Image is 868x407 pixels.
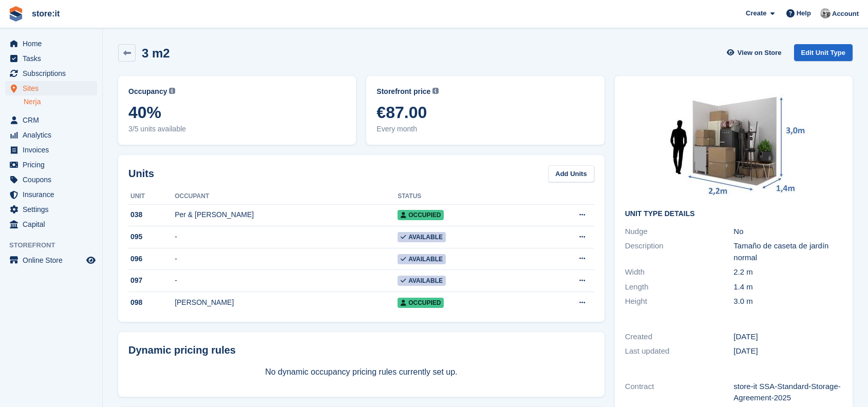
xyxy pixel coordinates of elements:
a: menu [5,143,97,157]
img: stora-icon-8386f47178a22dfd0bd8f6a31ec36ba5ce8667c1dd55bd0f319d3a0aa187defe.svg [8,6,24,22]
span: Create [746,8,766,18]
span: 40% [128,103,346,122]
span: Help [797,8,811,18]
div: [PERSON_NAME] [175,297,398,308]
td: - [175,270,398,292]
div: [DATE] [733,345,842,357]
div: Last updated [625,345,734,357]
a: menu [5,81,97,95]
span: Settings [23,202,84,217]
span: Account [832,9,859,19]
p: No dynamic occupancy pricing rules currently set up. [128,366,594,378]
span: Occupied [398,210,444,220]
a: menu [5,36,97,51]
span: 3/5 units available [128,124,346,134]
a: menu [5,202,97,217]
span: Sites [23,81,84,95]
div: Dynamic pricing rules [128,342,594,358]
a: menu [5,158,97,172]
img: Christian Ehrensvärd [820,8,831,18]
span: Home [23,36,84,51]
span: Online Store [23,253,84,267]
span: CRM [23,113,84,127]
span: Storefront price [376,86,430,97]
div: 038 [128,209,175,220]
div: Nudge [625,226,734,238]
h2: Units [128,166,154,181]
a: Preview store [85,254,97,266]
a: Nerja [24,97,97,107]
img: icon-info-grey-7440780725fd019a000dd9b08b2336e03edf1995a4989e88bcd33f0948082b44.svg [169,88,175,94]
span: Occupied [398,298,444,308]
span: Available [398,276,446,286]
div: [DATE] [733,331,842,343]
th: Occupant [175,188,398,205]
a: menu [5,217,97,231]
a: menu [5,128,97,142]
a: menu [5,253,97,267]
a: menu [5,66,97,81]
img: icon-info-grey-7440780725fd019a000dd9b08b2336e03edf1995a4989e88bcd33f0948082b44.svg [432,88,439,94]
a: menu [5,172,97,187]
div: store-it SSA-Standard-Storage-Agreement-2025 [733,381,842,404]
div: Tamaño de caseta de jardín normal [733,240,842,263]
div: Height [625,296,734,307]
a: Edit Unit Type [794,44,853,61]
a: menu [5,51,97,66]
span: Every month [376,124,594,134]
div: Contract [625,381,734,404]
h2: Unit Type details [625,210,842,218]
td: - [175,248,398,270]
div: Per & [PERSON_NAME] [175,209,398,220]
span: Storefront [9,240,102,250]
th: Unit [128,188,175,205]
a: store:it [28,5,64,22]
div: 096 [128,254,175,264]
span: Available [398,232,446,242]
div: 098 [128,297,175,308]
th: Status [398,188,534,205]
span: Coupons [23,172,84,187]
span: Insurance [23,187,84,202]
div: 3.0 m [733,296,842,307]
div: 1.4 m [733,281,842,293]
span: Capital [23,217,84,231]
span: Occupancy [128,86,167,97]
h2: 3 m2 [142,46,170,60]
img: 3m2-unit_m.jpg [656,86,810,202]
span: View on Store [738,48,782,58]
div: 095 [128,231,175,242]
a: View on Store [726,44,786,61]
td: - [175,226,398,248]
span: €87.00 [376,103,594,122]
div: Length [625,281,734,293]
div: Created [625,331,734,343]
div: No [733,226,842,238]
span: Analytics [23,128,84,142]
a: menu [5,113,97,127]
div: 097 [128,275,175,286]
div: Description [625,240,734,263]
span: Tasks [23,51,84,66]
span: Pricing [23,158,84,172]
a: Add Units [548,165,594,182]
div: Width [625,266,734,278]
span: Invoices [23,143,84,157]
span: Available [398,254,446,264]
a: menu [5,187,97,202]
span: Subscriptions [23,66,84,81]
div: 2.2 m [733,266,842,278]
